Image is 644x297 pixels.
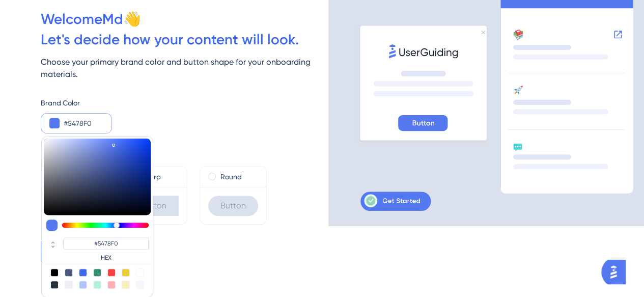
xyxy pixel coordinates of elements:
div: Button Shape [41,150,328,162]
div: Let ' s decide how your content will look. [41,30,328,50]
div: Button [129,196,179,216]
div: Choose your primary brand color and button shape for your onboarding materials. [41,56,328,80]
label: Round [220,171,242,183]
div: Welcome Md 👋 [41,9,328,30]
div: Brand Color [41,97,328,109]
div: Button [208,196,258,216]
label: HEX [63,254,149,262]
button: Next [41,241,68,261]
span: Next [41,245,55,257]
iframe: UserGuiding AI Assistant Launcher [601,257,632,287]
